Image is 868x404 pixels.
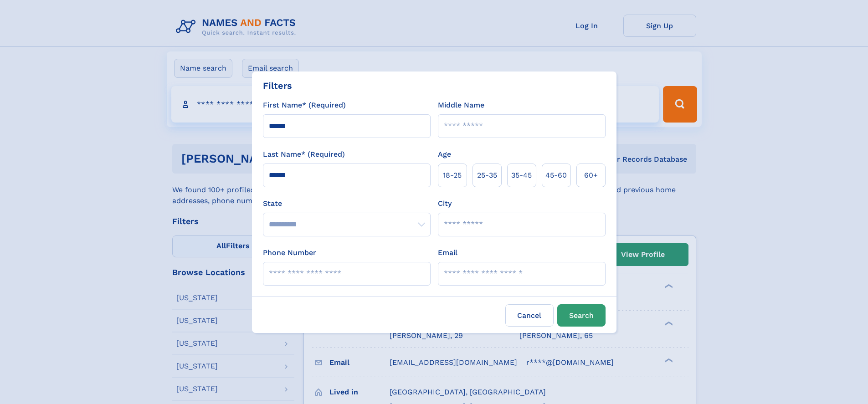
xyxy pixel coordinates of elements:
label: Last Name* (Required) [263,149,345,160]
label: Age [438,149,451,160]
span: 25‑35 [477,170,497,181]
span: 60+ [584,170,598,181]
span: 45‑60 [545,170,567,181]
label: State [263,198,431,209]
div: Filters [263,79,292,92]
label: Phone Number [263,247,316,258]
button: Search [557,304,606,327]
span: 18‑25 [443,170,462,181]
span: 35‑45 [511,170,532,181]
label: Email [438,247,457,258]
label: Middle Name [438,100,484,111]
label: First Name* (Required) [263,100,346,111]
label: Cancel [505,304,554,327]
label: City [438,198,452,209]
